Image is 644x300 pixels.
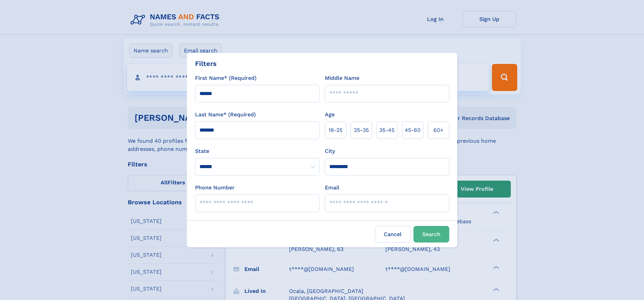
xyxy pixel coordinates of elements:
label: Age [325,111,335,119]
span: 35‑45 [379,126,395,134]
span: 18‑25 [329,126,342,134]
span: 25‑35 [354,126,369,134]
label: Phone Number [195,184,235,192]
span: 60+ [433,126,444,134]
label: City [325,147,335,155]
label: Email [325,184,339,192]
span: 45‑60 [405,126,421,134]
label: State [195,147,319,155]
label: Last Name* (Required) [195,111,256,119]
button: Search [413,226,449,243]
label: Cancel [375,226,411,243]
label: Middle Name [325,74,359,82]
label: First Name* (Required) [195,74,257,82]
div: Filters [195,59,217,69]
